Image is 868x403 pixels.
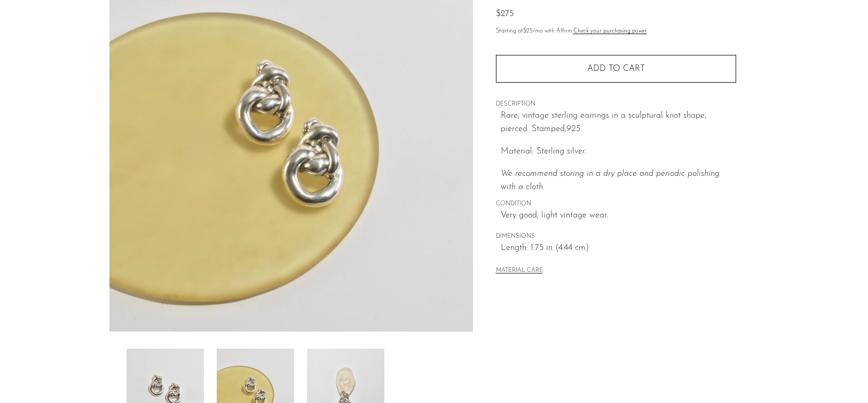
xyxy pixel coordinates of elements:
[566,125,582,133] em: 925.
[501,209,736,223] span: Very good; light vintage wear.
[496,10,514,18] span: $275
[496,232,736,241] span: DIMENSIONS
[496,267,543,275] button: MATERIAL CARE
[496,27,736,36] p: Starting at /mo with Affirm.
[573,28,647,34] a: Check your purchasing power - Learn more about Affirm Financing (opens in modal)
[501,241,736,255] span: Length: 1.75 in (4.44 cm)
[501,145,736,159] p: Material: Sterling silver.
[587,64,645,74] span: Add to cart
[496,55,736,83] button: Add to cart
[496,199,736,209] span: CONDITION
[496,100,736,109] span: DESCRIPTION
[501,170,720,192] i: We recommend storing in a dry place and periodic polishing with a cloth.
[501,109,736,136] p: Rare, vintage sterling earrings in a sculptural knot shape, pierced. Stamped,
[523,28,533,34] span: $25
